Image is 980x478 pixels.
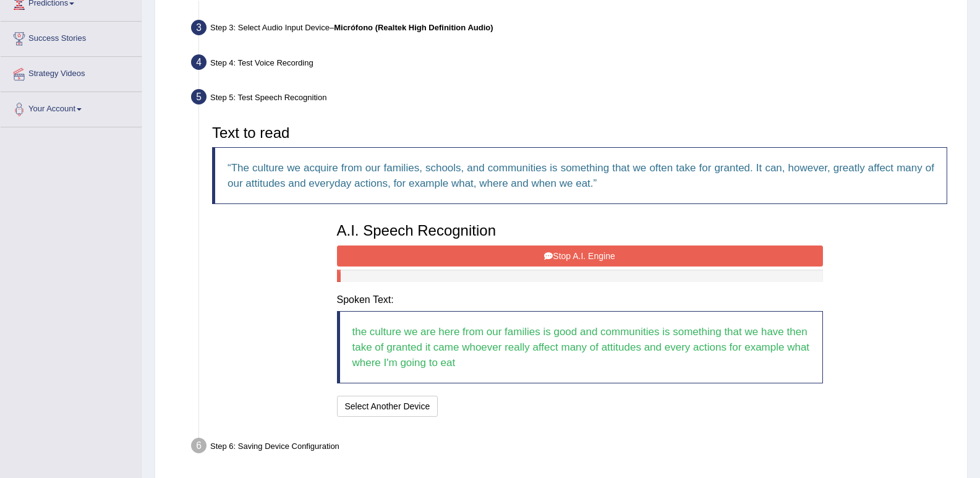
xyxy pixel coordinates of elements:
[337,396,438,417] button: Select Another Device
[212,125,947,141] h3: Text to read
[337,294,823,305] h4: Spoken Text:
[337,311,823,383] blockquote: the culture we are here from our families is good and communities is something that we have then ...
[337,223,823,239] h3: A.I. Speech Recognition
[185,85,961,113] div: Step 5: Test Speech Recognition
[1,92,142,123] a: Your Account
[334,23,493,32] b: Micrófono (Realtek High Definition Audio)
[1,22,142,53] a: Success Stories
[330,23,493,32] span: –
[185,434,961,461] div: Step 6: Saving Device Configuration
[185,51,961,78] div: Step 4: Test Voice Recording
[1,57,142,88] a: Strategy Videos
[228,162,934,189] q: The culture we acquire from our families, schools, and communities is something that we often tak...
[185,16,961,43] div: Step 3: Select Audio Input Device
[337,245,823,267] button: Stop A.I. Engine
